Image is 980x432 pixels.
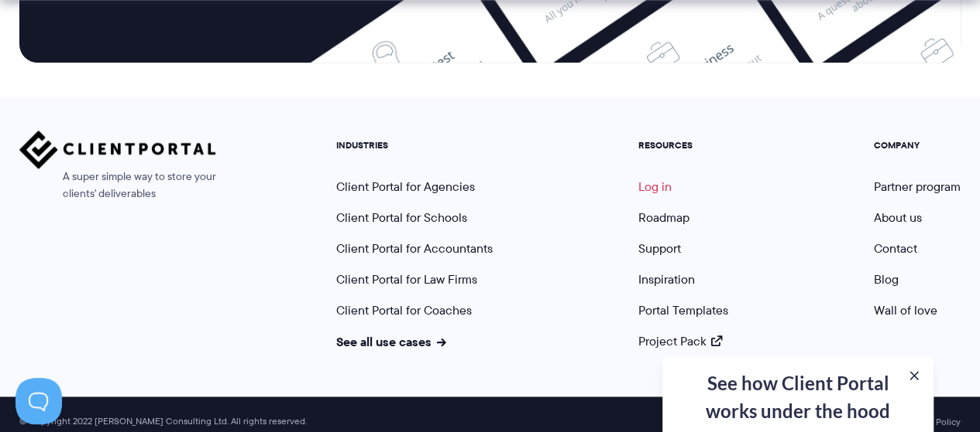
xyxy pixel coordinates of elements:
[638,301,728,319] a: Portal Templates
[638,270,695,288] a: Inspiration
[874,301,937,319] a: Wall of love
[874,209,922,226] a: About us
[638,178,672,196] a: Log in
[336,209,467,226] a: Client Portal for Schools
[336,240,493,257] a: Client Portal for Accountants
[638,332,722,350] a: Project Pack
[336,301,472,319] a: Client Portal for Coaches
[874,140,961,151] h5: COMPANY
[638,209,689,226] a: Roadmap
[336,140,493,151] h5: INDUSTRIES
[19,168,216,202] span: A super simple way to store your clients' deliverables
[638,140,728,151] h5: RESOURCES
[12,416,315,427] span: © Copyright 2022 [PERSON_NAME] Consulting Ltd. All rights reserved.
[874,270,899,288] a: Blog
[638,240,681,257] a: Support
[336,270,477,288] a: Client Portal for Law Firms
[874,240,917,257] a: Contact
[336,178,475,196] a: Client Portal for Agencies
[15,378,62,424] iframe: Toggle Customer Support
[336,332,446,351] a: See all use cases
[874,178,961,196] a: Partner program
